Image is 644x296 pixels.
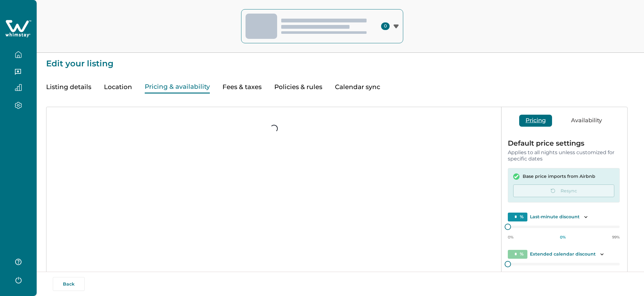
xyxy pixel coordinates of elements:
button: Location [104,81,132,94]
button: Calendar sync [335,81,380,94]
button: Availability [565,115,608,127]
p: 0 % [560,235,566,240]
p: 0% [508,235,513,240]
p: Last-minute discount [530,214,580,220]
p: Default price settings [508,140,620,147]
button: 0 [241,9,403,43]
button: Toggle description [582,213,590,221]
button: Back [53,277,85,291]
button: Fees & taxes [222,81,262,94]
p: Edit your listing [46,53,635,68]
p: Extended calendar discount [530,251,596,257]
p: Applies to all nights unless customized for specific dates [508,149,620,162]
button: Toggle description [598,251,606,258]
p: 99% [612,235,620,240]
button: Listing details [46,81,91,94]
p: Base price imports from Airbnb [523,173,595,180]
button: Pricing & availability [145,81,210,94]
button: Pricing [519,115,552,127]
span: 0 [381,22,390,30]
button: Resync [513,184,614,197]
button: Policies & rules [274,81,322,94]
